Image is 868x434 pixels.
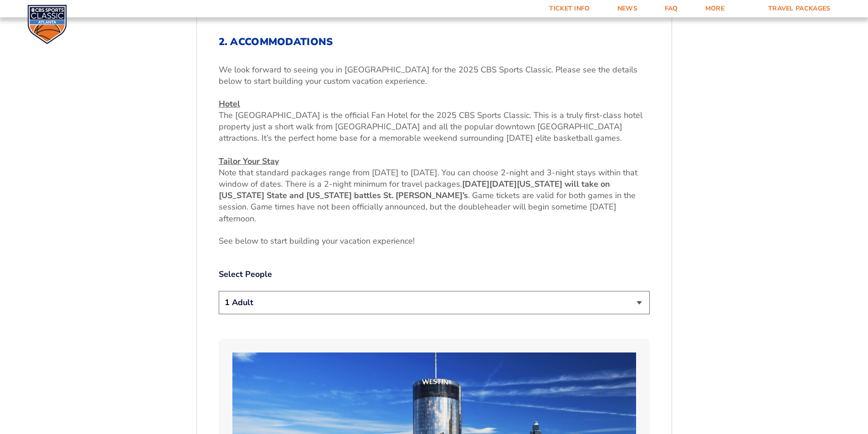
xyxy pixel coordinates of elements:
h2: 2. Accommodations [219,36,650,48]
strong: [US_STATE] will take on [US_STATE] State and [US_STATE] battles St. [PERSON_NAME]’s [219,179,610,201]
u: Hotel [219,98,240,109]
span: xperience! [377,235,415,246]
p: See below to start building your vacation e [219,235,650,247]
strong: [DATE][DATE] [462,179,517,189]
p: We look forward to seeing you in [GEOGRAPHIC_DATA] for the 2025 CBS Sports Classic. Please see th... [219,64,650,87]
span: . Game tickets are valid for both games in the session. Game times have not been officially annou... [219,190,636,224]
img: CBS Sports Classic [27,5,67,44]
span: Note that standard packages range from [DATE] to [DATE]. You can choose 2-night and 3-night stays... [219,167,637,189]
u: Tailor Your Stay [219,156,279,167]
label: Select People [219,269,650,280]
span: The [GEOGRAPHIC_DATA] is the official Fan Hotel for the 2025 CBS Sports Classic. This is a truly ... [219,110,642,143]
